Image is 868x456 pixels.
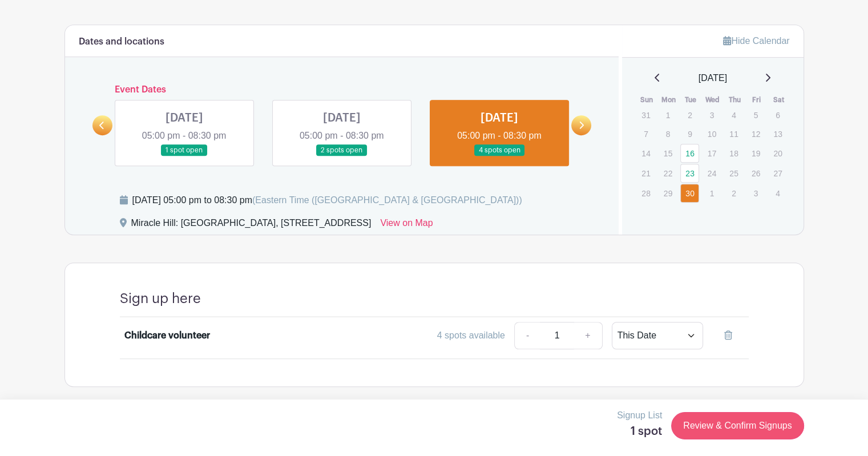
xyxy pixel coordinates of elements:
[680,144,699,163] a: 16
[659,164,677,182] p: 22
[746,184,765,202] p: 3
[768,144,787,162] p: 20
[746,125,765,143] p: 12
[617,409,662,422] p: Signup List
[680,106,699,124] p: 2
[768,164,787,182] p: 27
[723,36,789,46] a: Hide Calendar
[380,216,433,235] a: View on Map
[699,71,727,85] span: [DATE]
[636,94,658,106] th: Sun
[724,106,743,124] p: 4
[132,193,522,207] div: [DATE] 05:00 pm to 08:30 pm
[120,290,201,307] h4: Sign up here
[658,94,680,106] th: Mon
[131,216,372,235] div: Miracle Hill: [GEOGRAPHIC_DATA], [STREET_ADDRESS]
[746,144,765,162] p: 19
[252,195,522,205] span: (Eastern Time ([GEOGRAPHIC_DATA] & [GEOGRAPHIC_DATA]))
[703,164,721,182] p: 24
[112,84,572,95] h6: Event Dates
[768,125,787,143] p: 13
[768,94,790,106] th: Sat
[703,184,721,202] p: 1
[659,144,677,162] p: 15
[703,106,721,124] p: 3
[79,37,164,47] h6: Dates and locations
[746,94,768,106] th: Fri
[617,425,662,438] h5: 1 spot
[680,184,699,203] a: 30
[724,184,743,202] p: 2
[724,144,743,162] p: 18
[724,164,743,182] p: 25
[680,125,699,143] p: 9
[724,94,746,106] th: Thu
[636,184,655,202] p: 28
[702,94,724,106] th: Wed
[680,94,702,106] th: Tue
[636,106,655,124] p: 31
[768,106,787,124] p: 6
[659,125,677,143] p: 8
[574,322,602,349] a: +
[680,164,699,183] a: 23
[768,184,787,202] p: 4
[437,329,505,342] div: 4 spots available
[124,329,210,342] div: Childcare volunteer
[703,144,721,162] p: 17
[514,322,540,349] a: -
[724,125,743,143] p: 11
[659,106,677,124] p: 1
[659,184,677,202] p: 29
[636,125,655,143] p: 7
[671,412,804,439] a: Review & Confirm Signups
[703,125,721,143] p: 10
[636,144,655,162] p: 14
[636,164,655,182] p: 21
[746,106,765,124] p: 5
[746,164,765,182] p: 26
